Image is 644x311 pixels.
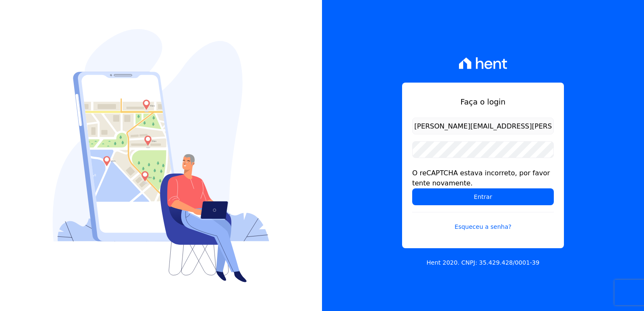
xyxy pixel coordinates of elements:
[53,29,269,282] img: Login
[412,212,554,231] a: Esqueceu a senha?
[427,258,539,267] p: Hent 2020. CNPJ: 35.429.428/0001-39
[412,188,554,205] input: Entrar
[412,118,554,134] input: Email
[412,96,554,107] h1: Faça o login
[412,168,554,188] div: O reCAPTCHA estava incorreto, por favor tente novamente.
